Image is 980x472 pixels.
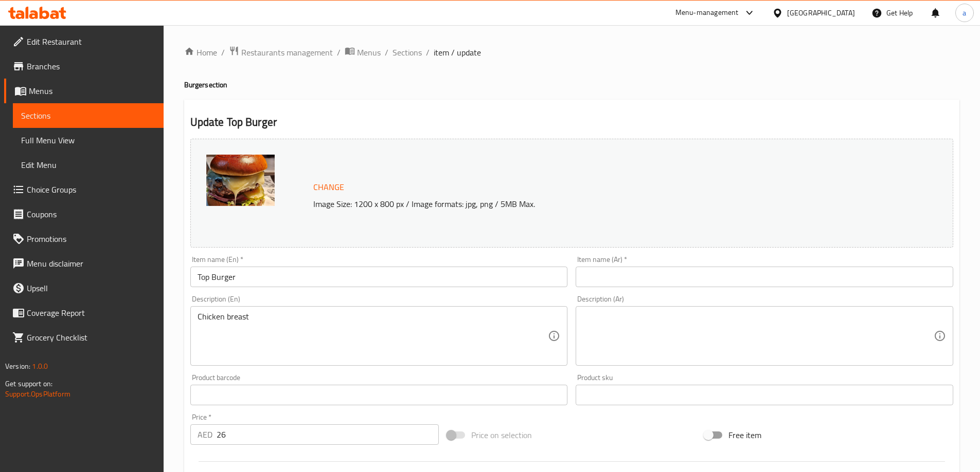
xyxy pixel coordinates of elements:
[184,80,959,90] h4: Burger section
[190,385,568,405] input: Please enter product barcode
[4,325,164,350] a: Grocery Checklist
[184,46,217,59] a: Home
[27,60,155,72] span: Branches
[27,208,155,220] span: Coupons
[229,46,333,59] a: Restaurants management
[728,429,761,441] span: Free item
[576,267,953,287] input: Enter name Ar
[27,307,155,319] span: Coverage Report
[190,115,953,130] h2: Update Top Burger
[5,360,30,373] span: Version:
[787,7,855,18] div: [GEOGRAPHIC_DATA]
[4,226,164,251] a: Promotions
[357,46,381,59] span: Menus
[27,257,155,270] span: Menu disclaimer
[13,153,164,177] a: Edit Menu
[217,424,439,445] input: Please enter price
[434,46,481,59] span: item / update
[13,103,164,128] a: Sections
[313,180,344,195] span: Change
[4,177,164,202] a: Choice Groups
[29,85,155,97] span: Menus
[4,29,164,54] a: Edit Restaurant
[184,46,959,59] nav: breadcrumb
[4,79,164,103] a: Menus
[198,312,548,361] textarea: Chicken breast
[4,202,164,226] a: Coupons
[21,109,155,122] span: Sections
[309,177,348,198] button: Change
[21,159,155,171] span: Edit Menu
[32,360,48,373] span: 1.0.0
[198,428,212,441] p: AED
[4,251,164,276] a: Menu disclaimer
[5,377,52,390] span: Get support on:
[206,155,275,206] img: mmw_638946683442267605
[675,7,739,19] div: Menu-management
[221,46,225,59] li: /
[27,183,155,196] span: Choice Groups
[337,46,341,59] li: /
[4,54,164,79] a: Branches
[393,46,422,59] a: Sections
[385,46,388,59] li: /
[27,233,155,245] span: Promotions
[471,429,532,441] span: Price on selection
[190,267,568,287] input: Enter name En
[27,331,155,344] span: Grocery Checklist
[241,46,333,59] span: Restaurants management
[426,46,430,59] li: /
[27,35,155,48] span: Edit Restaurant
[27,282,155,294] span: Upsell
[309,198,858,210] p: Image Size: 1200 x 800 px / Image formats: jpg, png / 5MB Max.
[4,276,164,300] a: Upsell
[963,7,966,18] span: a
[576,385,953,405] input: Please enter product sku
[13,128,164,153] a: Full Menu View
[4,300,164,325] a: Coverage Report
[21,134,155,146] span: Full Menu View
[345,46,381,59] a: Menus
[5,387,70,401] a: Support.OpsPlatform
